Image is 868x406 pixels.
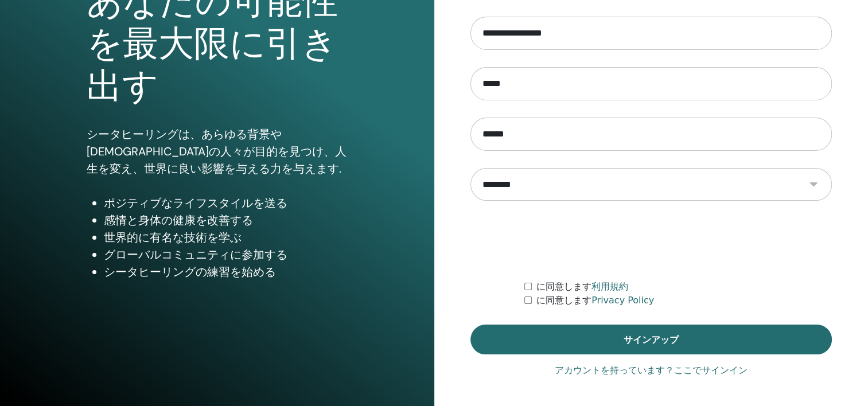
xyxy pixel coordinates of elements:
[87,126,347,177] p: シータヒーリングは、あらゆる背景や[DEMOGRAPHIC_DATA]の人々が目的を見つけ、人生を変え、世界に良い影響を与える力を与えます.
[104,229,347,246] li: 世界的に有名な技術を学ぶ
[470,325,832,354] button: サインアップ
[536,280,628,294] label: に同意します
[564,218,738,263] iframe: reCAPTCHA
[624,334,679,346] span: サインアップ
[104,212,347,229] li: 感情と身体の健康を改善する
[591,281,628,292] a: 利用規約
[104,246,347,263] li: グローバルコミュニティに参加する
[104,194,347,212] li: ポジティブなライフスタイルを送る
[104,263,347,280] li: シータヒーリングの練習を始める
[536,294,654,307] label: に同意します
[555,364,748,377] a: アカウントを持っています？ここでサインイン
[591,295,654,306] a: Privacy Policy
